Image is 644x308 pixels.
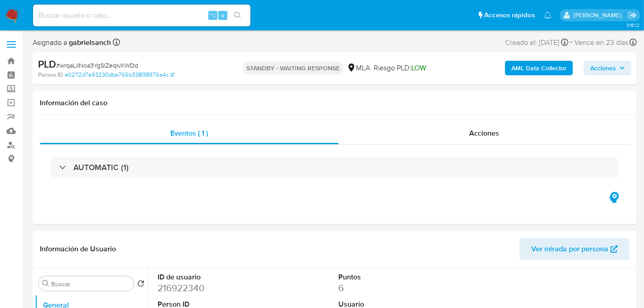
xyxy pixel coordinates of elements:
span: Riesgo PLD: [374,63,426,73]
dt: ID de usuario [158,272,269,282]
button: Buscar [42,280,49,287]
span: Acciones [469,128,499,138]
b: AML Data Collector [511,61,567,75]
a: Notificaciones [544,11,552,19]
button: Volver al orden por defecto [137,280,144,290]
dd: 216922340 [158,282,269,294]
p: gabriela.sanchez@mercadolibre.com [573,11,625,20]
button: AML Data Collector [505,61,573,75]
dd: 6 [338,282,450,294]
div: AUTOMATIC (1) [51,157,619,178]
button: Acciones [584,61,631,75]
b: gabrielsanch [67,37,111,48]
span: LOW [411,63,426,73]
p: STANDBY - WAITING RESPONSE [243,62,343,74]
b: Person ID [38,71,63,79]
span: Eventos ( 1 ) [170,128,208,138]
dt: Puntos [338,272,450,282]
a: e0272d7e93230dbe766b338f38976a4c [65,71,174,79]
div: Creado el: [DATE] [505,36,568,49]
h3: AUTOMATIC (1) [73,162,129,172]
span: Vence en 23 días [574,38,628,48]
input: Buscar usuario o caso... [33,10,250,21]
button: Ver mirada por persona [519,238,630,260]
span: Asignado a [33,38,111,48]
div: MLA [347,63,370,73]
button: search-icon [228,9,247,22]
span: ⌥ [209,11,216,20]
input: Buscar [51,280,130,288]
span: Accesos rápidos [484,10,535,20]
span: - [570,36,572,49]
h1: Información del caso [40,98,630,108]
span: Ver mirada por persona [531,238,608,260]
span: s [221,11,224,20]
span: # wrqaLiINoa3YgSlZeqIvXWDd [56,61,138,70]
a: Salir [628,10,637,20]
span: Acciones [590,61,616,75]
h1: Información de Usuario [40,244,116,254]
b: PLD [38,57,56,71]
